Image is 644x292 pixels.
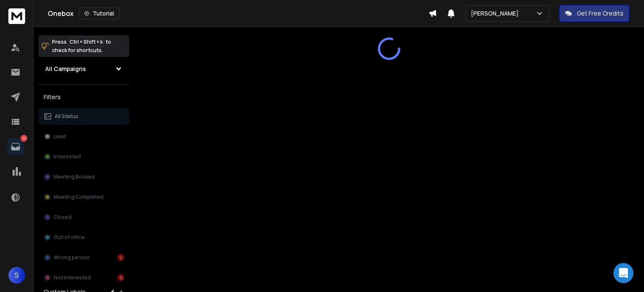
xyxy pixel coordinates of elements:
h3: Filters [39,91,129,103]
button: Tutorial [79,8,119,19]
div: Open Intercom Messenger [613,263,634,283]
p: 11 [21,135,27,142]
span: Ctrl + Shift + k [68,37,104,47]
button: S [8,267,25,284]
button: All Campaigns [39,61,129,77]
p: Press to check for shortcuts. [52,38,111,55]
button: Get Free Credits [559,5,629,22]
p: [PERSON_NAME] [471,9,522,18]
h1: All Campaigns [45,65,86,73]
div: Onebox [48,8,428,19]
a: 11 [7,138,24,155]
p: Get Free Credits [577,9,623,18]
